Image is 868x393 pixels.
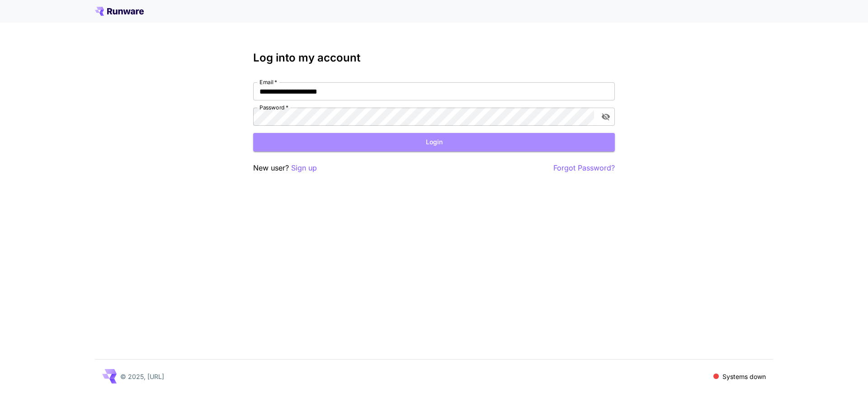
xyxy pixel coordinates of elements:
button: Login [253,133,615,152]
button: Sign up [291,162,317,174]
label: Password [259,104,288,111]
button: Forgot Password? [553,162,615,174]
label: Email [259,78,277,86]
p: Systems down [722,372,766,381]
p: © 2025, [URL] [120,372,164,381]
h3: Log into my account [253,52,615,64]
button: toggle password visibility [598,109,614,125]
p: New user? [253,162,317,174]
